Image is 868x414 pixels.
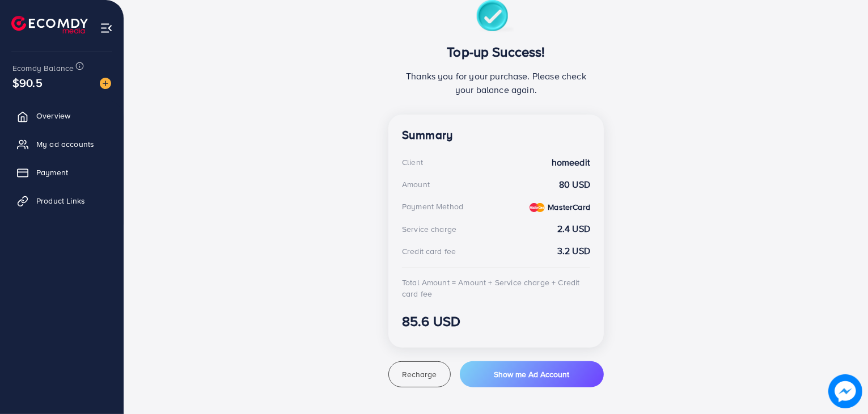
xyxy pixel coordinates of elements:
[552,156,590,169] strong: homeedit
[402,157,423,168] div: Client
[100,22,113,35] img: menu
[829,375,861,407] img: image
[402,369,437,380] span: Recharge
[100,78,111,89] img: image
[12,74,43,91] span: $90.5
[402,277,590,300] div: Total Amount = Amount + Service charge + Credit card fee
[402,313,590,329] h3: 85.6 USD
[557,244,590,257] strong: 3.2 USD
[402,128,590,142] h4: Summary
[9,189,115,212] a: Product Links
[9,133,115,155] a: My ad accounts
[36,167,68,178] span: Payment
[36,138,94,150] span: My ad accounts
[460,361,604,387] button: Show me Ad Account
[388,361,451,387] button: Recharge
[36,110,70,121] span: Overview
[9,104,115,127] a: Overview
[559,178,590,191] strong: 80 USD
[402,223,456,235] div: Service charge
[494,369,569,380] span: Show me Ad Account
[402,179,430,190] div: Amount
[402,69,590,96] p: Thanks you for your purchase. Please check your balance again.
[557,222,590,235] strong: 2.4 USD
[12,62,74,74] span: Ecomdy Balance
[548,201,590,213] strong: MasterCard
[36,195,85,206] span: Product Links
[11,16,88,33] img: logo
[402,44,590,60] h3: Top-up Success!
[530,203,545,212] img: credit
[402,201,463,212] div: Payment Method
[9,161,115,184] a: Payment
[402,246,456,257] div: Credit card fee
